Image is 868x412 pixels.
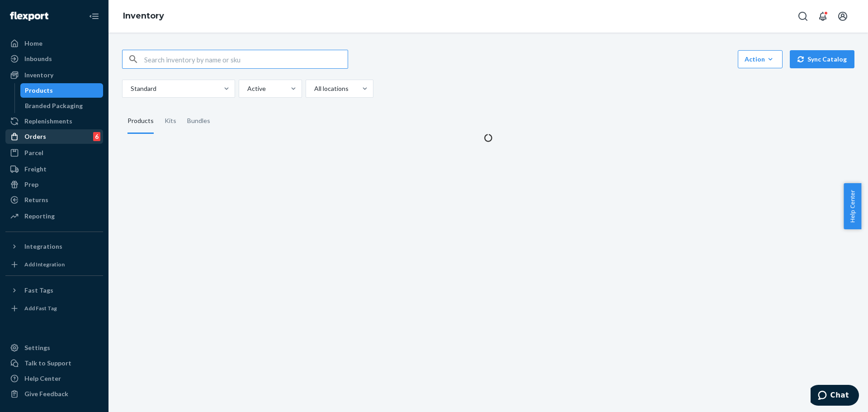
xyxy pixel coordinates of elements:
button: Sync Catalog [790,50,854,68]
a: Parcel [5,146,103,160]
button: Close Navigation [85,7,103,25]
button: Action [738,50,783,68]
div: Talk to Support [24,359,71,368]
button: Talk to Support [5,356,103,370]
button: Integrations [5,239,103,254]
div: Settings [24,343,50,352]
div: Kits [165,109,176,134]
a: Inbounds [5,52,103,66]
input: All locations [313,84,314,93]
div: Give Feedback [24,389,68,398]
div: Replenishments [24,117,72,126]
input: Active [246,84,247,93]
ol: breadcrumbs [116,3,171,29]
div: 6 [93,132,100,141]
div: Add Integration [24,260,65,268]
button: Help Center [844,183,861,229]
div: Help Center [24,374,61,383]
div: Products [127,109,154,134]
a: Settings [5,341,103,355]
div: Reporting [24,212,55,221]
a: Returns [5,193,103,207]
div: Prep [24,180,38,189]
a: Help Center [5,371,103,386]
a: Add Fast Tag [5,301,103,316]
div: Branded Packaging [25,101,83,110]
a: Home [5,36,103,51]
a: Freight [5,162,103,176]
div: Integrations [24,242,62,251]
div: Bundles [187,109,210,134]
div: Freight [24,165,47,174]
a: Inventory [123,11,164,21]
div: Fast Tags [24,286,53,295]
a: Branded Packaging [20,99,104,113]
iframe: Opens a widget where you can chat to one of our agents [811,385,859,407]
div: Products [25,86,53,95]
div: Home [24,39,42,48]
div: Add Fast Tag [24,304,57,312]
a: Add Integration [5,257,103,272]
button: Give Feedback [5,387,103,401]
button: Open account menu [834,7,852,25]
a: Inventory [5,68,103,82]
div: Action [745,55,776,64]
a: Reporting [5,209,103,223]
a: Replenishments [5,114,103,128]
a: Products [20,83,104,98]
img: Flexport logo [10,12,48,21]
div: Inbounds [24,54,52,63]
div: Returns [24,195,48,204]
button: Open Search Box [794,7,812,25]
input: Search inventory by name or sku [144,50,348,68]
div: Inventory [24,71,53,80]
a: Prep [5,177,103,192]
div: Orders [24,132,46,141]
button: Fast Tags [5,283,103,298]
div: Parcel [24,148,43,157]
a: Orders6 [5,129,103,144]
button: Open notifications [814,7,832,25]
input: Standard [130,84,131,93]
